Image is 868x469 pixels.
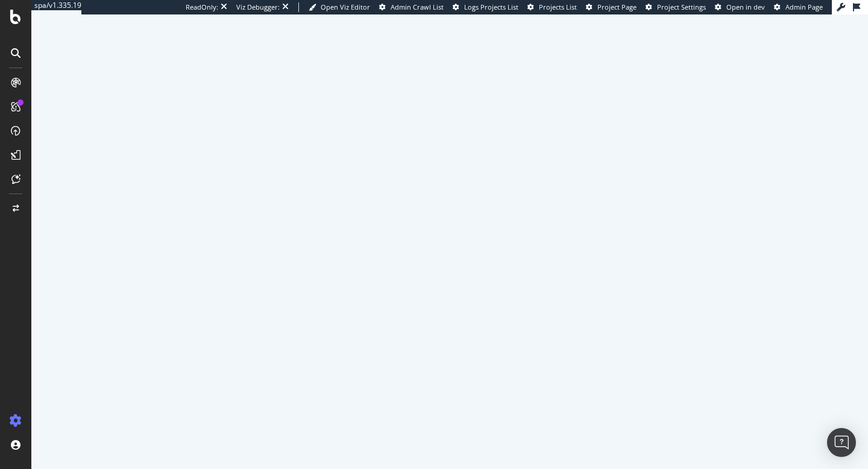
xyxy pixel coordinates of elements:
[774,2,823,12] a: Admin Page
[597,2,637,11] span: Project Page
[827,428,856,457] div: Open Intercom Messenger
[646,2,706,12] a: Project Settings
[586,2,637,12] a: Project Page
[726,2,765,11] span: Open in dev
[321,2,370,11] span: Open Viz Editor
[236,2,280,12] div: Viz Debugger:
[309,2,370,12] a: Open Viz Editor
[539,2,577,11] span: Projects List
[186,2,218,12] div: ReadOnly:
[464,2,518,11] span: Logs Projects List
[379,2,444,12] a: Admin Crawl List
[715,2,765,12] a: Open in dev
[391,2,444,11] span: Admin Crawl List
[657,2,706,11] span: Project Settings
[785,2,823,11] span: Admin Page
[527,2,577,12] a: Projects List
[453,2,518,12] a: Logs Projects List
